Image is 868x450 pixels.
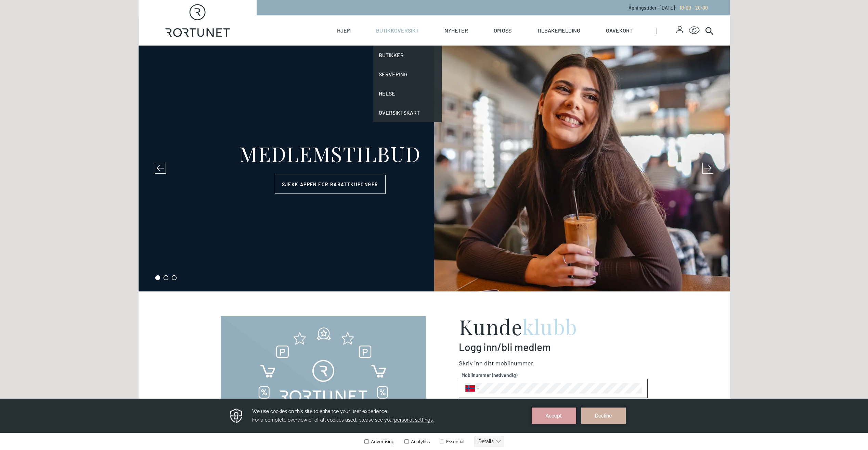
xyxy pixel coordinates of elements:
label: Advertising [364,40,394,46]
a: Om oss [494,15,511,46]
span: Mobilnummer . [495,359,535,367]
p: Skriv inn ditt [459,359,648,368]
span: personal settings. [394,18,434,24]
span: | [656,15,677,46]
a: Hjem [337,15,351,46]
p: Logg inn/bli medlem [459,341,648,353]
button: Details [474,37,504,48]
input: Advertising [364,41,369,45]
input: Essential [440,41,444,45]
input: Analytics [404,41,409,45]
a: Sjekk appen for rabattkuponger [275,175,386,194]
button: Decline [581,9,626,25]
a: Butikkoversikt [376,15,419,46]
h3: We use cookies on this site to enhance your user experience. For a complete overview of of all co... [252,9,523,26]
label: Essential [438,40,465,46]
a: Oversiktskart [373,103,442,122]
text: Details [478,40,494,46]
p: Åpningstider - [DATE] : [629,4,708,11]
section: carousel-slider [139,46,730,291]
a: Tilbakemelding [537,15,580,46]
span: klubb [522,313,578,340]
label: Analytics [403,40,430,46]
a: Helse [373,84,442,103]
a: Butikker [373,46,442,65]
img: Privacy reminder [229,9,244,25]
span: Mobilnummer (nødvendig) [462,372,645,379]
h2: Kunde [459,316,648,337]
button: Accept [532,9,576,25]
a: 10:00 - 20:00 [677,5,708,11]
span: 10:00 - 20:00 [679,5,708,11]
div: slide 1 of 3 [139,46,730,291]
a: Gavekort [606,15,633,46]
a: Servering [373,65,442,84]
p: Ved å trykke gå videre mottar du passord på sms [459,398,648,407]
a: Nyheter [444,15,468,46]
button: Open Accessibility Menu [689,25,700,36]
div: MEDLEMSTILBUD [239,143,421,164]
